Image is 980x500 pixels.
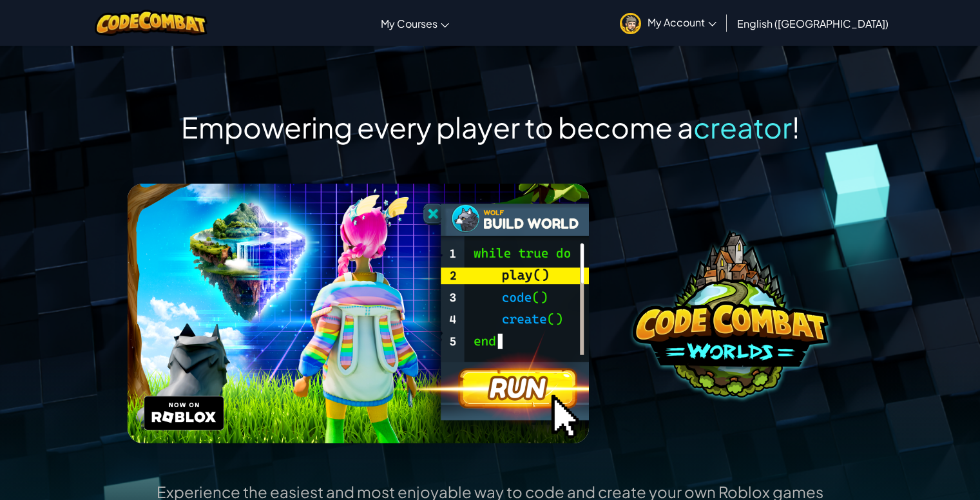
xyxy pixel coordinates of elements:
span: Empowering every player to become a [181,109,693,145]
img: header.png [128,184,590,443]
img: CodeCombat logo [95,10,207,36]
span: creator [693,109,792,145]
span: My Courses [381,17,437,30]
img: coco-worlds-no-desc.png [633,230,828,398]
a: My Account [613,3,723,43]
img: avatar [620,13,641,34]
a: My Courses [374,6,456,41]
span: ! [792,109,800,145]
span: My Account [648,15,716,29]
a: English ([GEOGRAPHIC_DATA]) [731,6,895,41]
span: English ([GEOGRAPHIC_DATA]) [737,17,889,30]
